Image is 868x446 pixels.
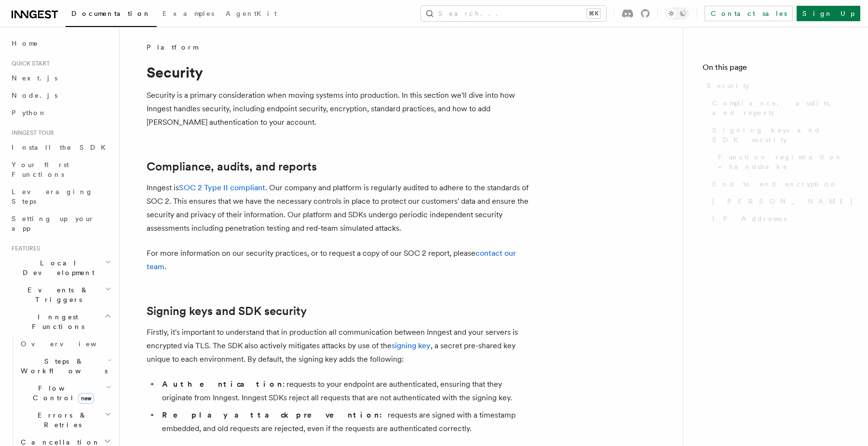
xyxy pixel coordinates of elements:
[8,254,113,281] button: Local Development
[162,380,283,389] strong: Authentication
[8,35,113,52] a: Home
[8,312,104,331] span: Inngest Functions
[708,210,849,227] a: IP Addresses
[147,64,532,81] h1: Security
[147,304,307,318] a: Signing keys and SDK security
[8,156,113,183] a: Your first Functions
[12,144,111,151] span: Install the SDK
[712,125,849,144] span: Signing keys and SDK security
[17,407,113,433] button: Errors & Retries
[8,308,113,335] button: Inngest Functions
[797,6,860,21] a: Sign Up
[66,3,157,27] a: Documentation
[17,380,113,407] button: Flow Controlnew
[12,74,57,82] span: Next.js
[12,109,47,117] span: Python
[8,139,113,156] a: Install the SDK
[17,410,105,430] span: Errors & Retries
[703,77,849,94] a: Security
[159,378,532,405] li: : requests to your endpoint are authenticated, ensuring that they originate from Inngest. Inngest...
[718,152,849,171] span: Function registration + handshake
[12,215,95,232] span: Setting up your app
[147,42,198,52] span: Platform
[8,245,40,252] span: Features
[157,3,220,26] a: Examples
[8,210,113,237] a: Setting up your app
[8,285,105,304] span: Events & Triggers
[8,258,105,277] span: Local Development
[712,98,849,118] span: Compliance, audits, and reports
[17,383,106,403] span: Flow Control
[147,326,532,366] p: Firstly, it's important to understand that in production all communication between Inngest and yo...
[179,183,265,192] a: SOC 2 Type II compliant
[714,148,849,175] a: Function registration + handshake
[17,335,113,353] a: Overview
[708,121,849,148] a: Signing keys and SDK security
[147,181,532,235] p: Inngest is . Our company and platform is regularly audited to adhere to the standards of SOC 2. T...
[8,60,50,67] span: Quick start
[712,214,787,223] span: IP Addresses
[17,353,113,380] button: Steps & Workflows
[703,62,849,77] h4: On this page
[8,69,113,87] a: Next.js
[587,9,600,18] kbd: ⌘K
[78,393,94,404] span: new
[708,94,849,121] a: Compliance, audits, and reports
[8,87,113,104] a: Node.js
[12,92,57,99] span: Node.js
[12,161,69,178] span: Your first Functions
[712,179,838,189] span: End to end encryption
[226,10,277,17] span: AgentKit
[8,104,113,121] a: Python
[705,6,793,21] a: Contact sales
[665,8,689,19] button: Toggle dark mode
[712,197,854,206] span: [PERSON_NAME]
[220,3,283,26] a: AgentKit
[708,175,849,193] a: End to end encryption
[147,89,532,129] p: Security is a primary consideration when moving systems into production. In this section we'll di...
[12,39,39,48] span: Home
[8,129,54,137] span: Inngest tour
[17,356,108,376] span: Steps & Workflows
[12,188,93,205] span: Leveraging Steps
[147,160,317,173] a: Compliance, audits, and reports
[159,408,532,435] li: requests are signed with a timestamp embedded, and old requests are rejected, even if the request...
[71,10,151,17] span: Documentation
[708,193,849,210] a: [PERSON_NAME]
[163,10,214,17] span: Examples
[421,6,606,21] button: Search...⌘K
[392,341,431,350] a: signing key
[147,247,532,274] p: For more information on our security practices, or to request a copy of our SOC 2 report, please .
[8,281,113,308] button: Events & Triggers
[21,340,120,348] span: Overview
[706,81,749,91] span: Security
[162,410,388,420] strong: Replay attack prevention:
[8,183,113,210] a: Leveraging Steps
